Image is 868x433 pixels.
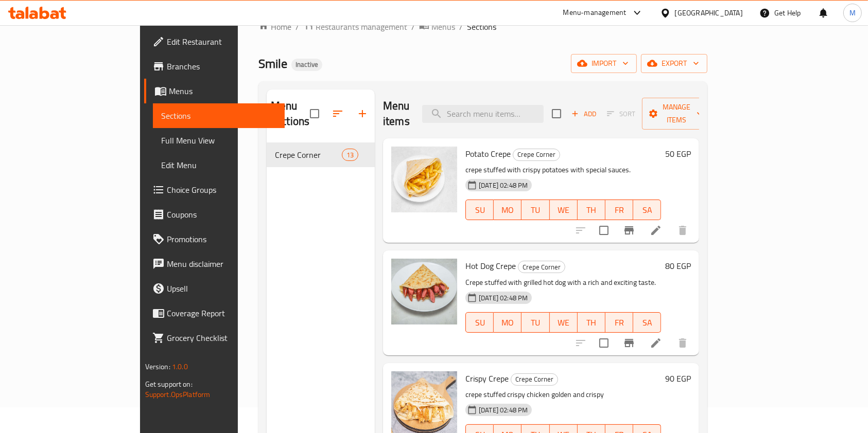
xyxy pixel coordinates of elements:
[582,315,601,330] span: TH
[518,261,565,273] div: Crepe Corner
[633,312,661,333] button: SA
[465,200,494,220] button: SU
[518,261,565,273] span: Crepe Corner
[145,388,211,401] a: Support.OpsPlatform
[475,293,532,303] span: [DATE] 02:48 PM
[342,149,358,161] div: items
[571,54,637,73] button: import
[570,108,598,120] span: Add
[475,405,532,415] span: [DATE] 02:48 PM
[465,312,494,333] button: SU
[582,203,601,218] span: TH
[605,312,633,333] button: FR
[296,21,299,33] li: /
[144,202,285,227] a: Coupons
[144,251,285,276] a: Menu disclaimer
[172,360,188,373] span: 1.0.0
[465,276,661,289] p: Crepe stuffed with grilled hot dog with a rich and exciting taste.
[475,181,532,190] span: [DATE] 02:48 PM
[325,101,350,126] span: Sort sections
[465,388,661,401] p: crepe stuffed crispy chicken golden and crispy
[167,184,277,196] span: Choice Groups
[642,98,711,130] button: Manage items
[550,312,578,333] button: WE
[169,85,277,97] span: Menus
[153,153,285,177] a: Edit Menu
[579,57,629,70] span: import
[563,7,627,19] div: Menu-management
[144,79,285,103] a: Menus
[650,101,703,127] span: Manage items
[567,106,600,122] button: Add
[316,21,407,33] span: Restaurants management
[650,224,662,237] a: Edit menu item
[550,200,578,220] button: WE
[145,377,193,391] span: Get support on:
[267,138,375,171] nav: Menu sections
[554,203,574,218] span: WE
[633,200,661,220] button: SA
[511,373,558,385] span: Crepe Corner
[291,59,322,71] div: Inactive
[498,203,517,218] span: MO
[422,105,544,123] input: search
[167,332,277,344] span: Grocery Checklist
[600,106,642,122] span: Select section first
[145,360,170,373] span: Version:
[593,220,615,241] span: Select to update
[546,103,567,124] span: Select section
[593,332,615,354] span: Select to update
[167,307,277,319] span: Coverage Report
[411,21,415,33] li: /
[391,259,457,324] img: Hot Dog Crepe
[637,315,657,330] span: SA
[144,326,285,350] a: Grocery Checklist
[167,60,277,73] span: Branches
[291,60,322,69] span: Inactive
[610,203,629,218] span: FR
[144,227,285,251] a: Promotions
[465,146,511,161] span: Potato Crepe
[431,21,455,33] span: Menus
[144,177,285,202] a: Choice Groups
[522,312,549,333] button: TU
[267,142,375,167] div: Crepe Corner13
[513,149,560,160] span: Crepe Corner
[670,218,695,243] button: delete
[522,200,549,220] button: TU
[459,21,463,33] li: /
[144,276,285,301] a: Upsell
[167,208,277,221] span: Coupons
[578,312,605,333] button: TH
[526,315,545,330] span: TU
[665,371,691,386] h6: 90 EGP
[167,258,277,270] span: Menu disclaimer
[513,149,560,161] div: Crepe Corner
[350,101,375,126] button: Add section
[153,103,285,128] a: Sections
[610,315,629,330] span: FR
[275,149,342,161] div: Crepe Corner
[465,164,661,176] p: crepe stuffed with crispy potatoes with special sauces.
[144,54,285,79] a: Branches
[670,331,695,355] button: delete
[258,20,707,33] nav: breadcrumb
[153,128,285,153] a: Full Menu View
[494,200,522,220] button: MO
[567,106,600,122] span: Add item
[498,315,517,330] span: MO
[649,57,699,70] span: export
[271,98,310,129] h2: Menu sections
[617,218,641,243] button: Branch-specific-item
[470,203,490,218] span: SU
[144,301,285,326] a: Coverage Report
[511,373,558,386] div: Crepe Corner
[465,258,516,274] span: Hot Dog Crepe
[494,312,522,333] button: MO
[554,315,574,330] span: WE
[470,315,490,330] span: SU
[144,29,285,54] a: Edit Restaurant
[675,7,743,19] div: [GEOGRAPHIC_DATA]
[526,203,545,218] span: TU
[167,233,277,245] span: Promotions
